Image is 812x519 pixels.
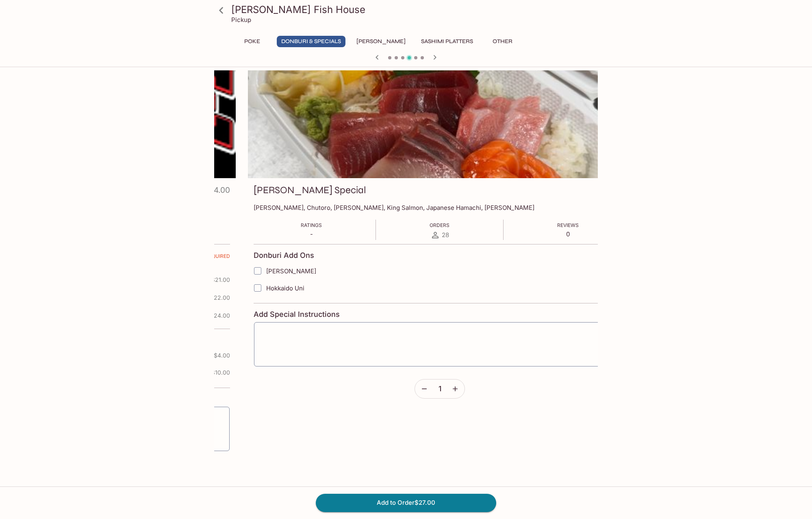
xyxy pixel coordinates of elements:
[430,222,449,228] span: Orders
[231,16,251,24] p: Pickup
[484,36,521,47] button: Other
[266,267,316,275] span: [PERSON_NAME]
[417,36,478,47] button: Sashimi Platters
[208,277,230,283] span: + $21.00
[206,294,230,301] span: + $22.00
[301,222,322,228] span: Ratings
[254,251,314,260] h4: Donburi Add Ons
[208,369,230,376] span: + $10.00
[206,253,230,262] span: REQUIRED
[439,384,441,393] span: 1
[277,36,345,47] button: Donburi & Specials
[442,231,449,239] span: 28
[316,494,496,512] button: Add to Order$27.00
[210,352,230,359] span: + $4.00
[557,230,579,238] p: 0
[234,36,270,47] button: Poke
[254,184,366,196] h3: [PERSON_NAME] Special
[301,230,322,238] p: -
[557,222,579,228] span: Reviews
[206,312,230,319] span: + $24.00
[266,284,304,292] span: Hokkaido Uni
[248,70,632,178] div: Souza Special
[231,3,595,16] h3: [PERSON_NAME] Fish House
[352,36,410,47] button: [PERSON_NAME]
[204,184,230,200] h4: $24.00
[254,204,626,212] p: [PERSON_NAME], Chutoro, [PERSON_NAME], King Salmon, Japanese Hamachi, [PERSON_NAME]
[254,310,626,319] h4: Add Special Instructions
